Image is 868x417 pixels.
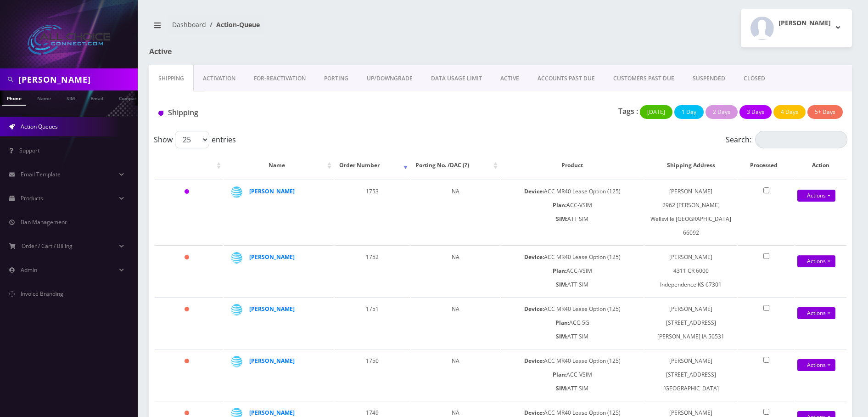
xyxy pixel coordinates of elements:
a: Actions [797,190,835,202]
b: Device: [524,253,544,261]
td: ACC MR40 Lease Option (125) ACC-VSIM ATT SIM [501,245,644,296]
b: SIM: [556,281,567,288]
b: SIM: [556,332,567,340]
a: Company [114,90,145,105]
h1: Shipping [158,108,377,117]
a: CLOSED [734,65,774,92]
td: NA [411,349,500,400]
th: Name: activate to sort column ascending [224,152,334,179]
select: Showentries [175,131,209,148]
td: [PERSON_NAME] 4311 CR 6000 Independence KS 67301 [644,245,737,296]
td: 1753 [335,180,410,244]
td: [PERSON_NAME] [STREET_ADDRESS] [PERSON_NAME] IA 50531 [644,297,737,348]
button: [DATE] [640,105,672,119]
th: Order Number: activate to sort column ascending [335,152,410,179]
th: Processed: activate to sort column ascending [738,152,794,179]
span: Support [19,147,39,154]
span: Admin [21,266,37,274]
a: FOR-REActivation [245,65,315,92]
a: SUSPENDED [683,65,734,92]
span: Action Queues [21,123,58,130]
a: Email [86,90,108,105]
th: Shipping Address [644,152,737,179]
b: Device: [524,305,544,313]
a: Activation [194,65,245,92]
a: [PERSON_NAME] [249,357,295,365]
h1: Active [149,47,374,56]
span: Ban Management [21,218,67,226]
span: Email Template [21,170,61,178]
a: SIM [62,90,79,105]
b: Plan: [553,201,566,209]
a: [PERSON_NAME] [249,253,295,261]
li: Action-Queue [206,20,260,29]
td: 1750 [335,349,410,400]
a: Phone [2,90,26,106]
a: Actions [797,359,835,371]
h2: [PERSON_NAME] [778,19,831,27]
a: [PERSON_NAME] [249,409,295,417]
p: Tags : [618,106,638,117]
th: Product [501,152,644,179]
a: ACTIVE [491,65,528,92]
a: Actions [797,307,835,319]
img: Shipping [158,111,163,116]
td: ACC MR40 Lease Option (125) ACC-VSIM ATT SIM [501,349,644,400]
td: ACC MR40 Lease Option (125) ACC-5G ATT SIM [501,297,644,348]
nav: breadcrumb [149,15,494,41]
td: NA [411,245,500,296]
b: Plan: [553,267,566,275]
button: 5+ Days [807,105,843,119]
button: 3 Days [739,105,772,119]
span: Order / Cart / Billing [22,242,73,250]
td: [PERSON_NAME] [STREET_ADDRESS] [GEOGRAPHIC_DATA] [644,349,737,400]
button: [PERSON_NAME] [741,9,852,47]
b: Device: [524,187,544,195]
td: 1751 [335,297,410,348]
span: Invoice Branding [21,290,63,298]
th: : activate to sort column ascending [155,152,223,179]
a: UP/DOWNGRADE [358,65,422,92]
a: PORTING [315,65,358,92]
td: ACC MR40 Lease Option (125) ACC-VSIM ATT SIM [501,180,644,244]
a: Dashboard [172,20,206,29]
input: Search: [755,131,847,148]
a: ACCOUNTS PAST DUE [528,65,604,92]
a: [PERSON_NAME] [249,305,295,313]
a: [PERSON_NAME] [249,187,295,195]
label: Show entries [154,131,236,148]
a: Name [33,90,56,105]
td: NA [411,297,500,348]
a: DATA USAGE LIMIT [422,65,491,92]
td: NA [411,180,500,244]
img: All Choice Connect [28,25,110,55]
b: Plan: [553,371,566,378]
b: Device: [524,357,544,365]
b: SIM: [556,384,567,392]
th: Action [795,152,846,179]
td: 1752 [335,245,410,296]
a: Actions [797,255,835,267]
a: Shipping [149,65,194,92]
a: CUSTOMERS PAST DUE [604,65,683,92]
b: Plan: [555,319,569,327]
button: 2 Days [706,105,738,119]
th: Porting No. /DAC (?): activate to sort column ascending [411,152,500,179]
b: Device: [524,409,544,417]
input: Search in Company [18,71,135,88]
span: Products [21,194,43,202]
td: [PERSON_NAME] 2962 [PERSON_NAME] Wellsville [GEOGRAPHIC_DATA] 66092 [644,180,737,244]
label: Search: [726,131,847,148]
b: SIM: [556,215,567,223]
button: 4 Days [773,105,806,119]
button: 1 Day [674,105,704,119]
